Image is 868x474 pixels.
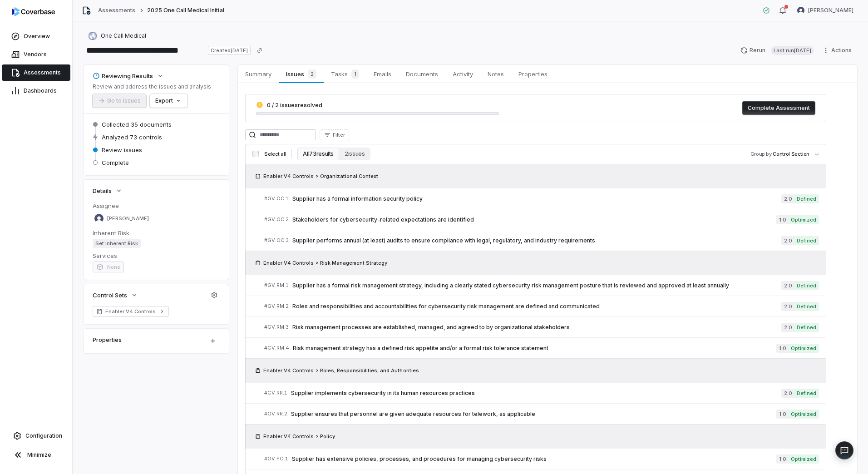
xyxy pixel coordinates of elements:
span: Summary [242,68,275,80]
dt: Services [93,252,220,260]
button: Copy link [252,42,268,59]
a: #GV.RM.1Supplier has a formal risk management strategy, including a clearly stated cybersecurity ... [264,275,819,296]
a: #GV.RM.4Risk management strategy has a defined risk appetite and/or a formal risk tolerance state... [264,338,819,358]
span: Optimized [788,215,819,224]
span: Review issues [102,146,142,154]
button: Filter [320,129,349,140]
span: # GV.RR.1 [264,390,287,396]
button: RerunLast run[DATE] [735,44,819,57]
button: Details [90,183,125,199]
span: 0 / 2 issues resolved [267,102,322,109]
span: 2025 One Call Medical Initial [147,7,224,14]
span: Supplier ensures that personnel are given adequate resources for telework, as applicable [291,410,776,418]
span: # GV.RM.2 [264,303,289,310]
span: Defined [794,281,819,290]
a: #GV.OC.2Stakeholders for cybersecurity-related expectations are identified1.0Optimized [264,209,819,230]
span: # GV.RM.1 [264,282,289,289]
span: Collected 35 documents [102,120,172,128]
span: Control Sets [93,291,127,299]
span: # GV.RR.2 [264,410,287,417]
span: Complete [102,158,129,167]
span: 2 [308,69,316,79]
span: Created [DATE] [208,46,251,55]
button: https://onecallcm.com/One Call Medical [85,28,149,44]
button: Minimize [4,446,69,464]
span: Set Inherent Risk [93,239,141,248]
span: # GV.OC.3 [264,237,289,244]
a: Assessments [2,64,70,81]
a: Enabler V4 Controls [93,306,169,317]
span: # GV.OC.1 [264,195,289,202]
span: Defined [794,389,819,398]
span: Details [93,187,112,195]
span: Enabler V4 Controls > Risk Management Strategy [263,259,387,267]
span: 2.0 [781,281,794,290]
button: 2 issues [339,148,370,160]
p: Review and address the issues and analysis [93,83,211,90]
span: 2.0 [781,302,794,311]
dt: Assignee [93,202,220,210]
span: Issues [282,68,320,80]
a: #GV.RR.1Supplier implements cybersecurity in its human resources practices2.0Defined [264,383,819,403]
img: Kourtney Shields avatar [94,214,104,223]
span: Defined [794,194,819,203]
a: Vendors [2,46,70,63]
input: Select all [252,151,259,157]
span: Last run [DATE] [771,46,814,55]
a: #GV.RM.3Risk management processes are established, managed, and agreed to by organizational stake... [264,317,819,337]
button: Kourtney Shields avatar[PERSON_NAME] [792,4,859,17]
span: Group by [750,151,772,157]
a: #GV.RR.2Supplier ensures that personnel are given adequate resources for telework, as applicable1... [264,404,819,424]
span: Risk management strategy has a defined risk appetite and/or a formal risk tolerance statement [293,345,776,352]
span: Dashboards [24,87,57,94]
span: Supplier has a formal information security policy [292,195,781,202]
button: All 73 results [297,148,339,160]
span: Overview [24,33,50,40]
span: Supplier performs annual (at least) audits to ensure compliance with legal, regulatory, and indus... [292,237,781,244]
a: #GV.PO.1Supplier has extensive policies, processes, and procedures for managing cybersecurity ris... [264,449,819,469]
span: Analyzed 73 controls [102,133,162,141]
a: #GV.OC.3Supplier performs annual (at least) audits to ensure compliance with legal, regulatory, a... [264,230,819,251]
span: Documents [402,68,442,80]
a: #GV.OC.1Supplier has a formal information security policy2.0Defined [264,188,819,209]
span: Emails [370,68,395,80]
a: Dashboards [2,83,70,99]
span: 1.0 [776,454,788,464]
span: Properties [515,68,551,80]
span: Filter [333,132,345,138]
span: 1.0 [776,410,788,419]
span: Vendors [24,51,47,58]
span: Roles and responsibilities and accountabilities for cybersecurity risk management are defined and... [292,303,781,310]
dt: Inherent Risk [93,229,220,237]
button: Reviewing Results [90,68,167,84]
span: Enabler V4 Controls > Roles, Responsibilities, and Authorities [263,367,419,374]
span: Select all [264,151,286,158]
span: # GV.OC.2 [264,216,289,223]
span: Stakeholders for cybersecurity-related expectations are identified [292,216,776,223]
img: logo-D7KZi-bG.svg [12,7,55,16]
span: Defined [794,323,819,332]
span: One Call Medical [101,32,146,39]
img: Kourtney Shields avatar [797,7,804,14]
button: Control Sets [90,287,141,303]
button: Export [150,94,187,108]
span: Defined [794,302,819,311]
a: Assessments [98,7,135,14]
span: # GV.RM.4 [264,345,289,351]
span: Configuration [25,432,62,439]
a: Configuration [4,428,69,444]
button: Complete Assessment [742,101,815,115]
span: Tasks [327,68,363,80]
span: 2.0 [781,389,794,398]
span: Optimized [788,344,819,353]
span: 1 [351,69,359,79]
a: Overview [2,28,70,44]
span: 2.0 [781,236,794,245]
span: 1.0 [776,215,788,224]
span: Supplier has a formal risk management strategy, including a clearly stated cybersecurity risk man... [292,282,781,289]
span: Supplier implements cybersecurity in its human resources practices [291,390,781,397]
span: Enabler V4 Controls > Policy [263,433,335,440]
span: Notes [484,68,508,80]
span: 2.0 [781,323,794,332]
span: [PERSON_NAME] [107,215,149,222]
